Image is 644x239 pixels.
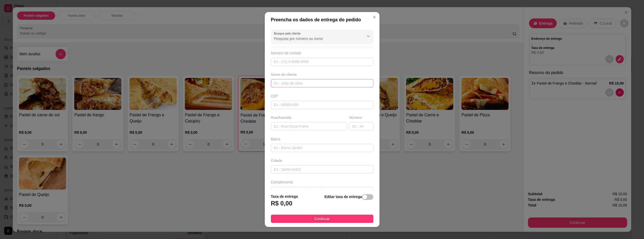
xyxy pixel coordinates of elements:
[349,122,373,130] input: Ex.: 44
[274,36,356,41] input: Busque pelo cliente
[314,216,330,222] span: Continuar
[271,144,373,152] input: Ex.: Bairro Jardim
[271,93,373,99] div: CEP
[271,115,347,120] div: Rua/Avenida
[271,79,373,87] input: Ex.: João da Silva
[271,165,373,173] input: Ex.: Santo André
[271,158,373,163] div: Cidade
[364,32,372,40] button: Show suggestions
[324,195,362,199] strong: Editar taxa de entrega
[271,194,298,199] strong: Taxa de entrega
[271,199,292,207] h3: R$ 0,00
[271,180,373,185] div: Complemento
[271,101,373,109] input: Ex.: 00000-000
[274,31,302,36] label: Busque pelo cliente
[271,72,373,77] div: Nome do cliente
[271,137,373,142] div: Bairro
[265,12,379,27] header: Preencha os dados de entrega do pedido
[349,115,373,120] div: Número
[271,58,373,66] input: Ex.: (11) 9 8888-9999
[271,187,373,195] input: ex: próximo ao posto de gasolina
[271,50,373,56] div: Número de contato
[370,13,378,21] button: Close
[271,215,373,223] button: Continuar
[271,122,347,130] input: Ex.: Rua Oscar Freire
